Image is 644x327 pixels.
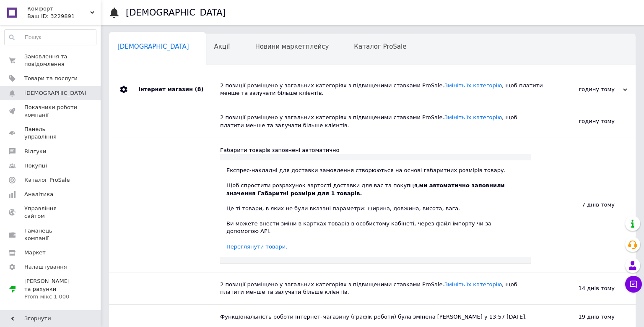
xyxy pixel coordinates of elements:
div: годину тому [531,105,636,137]
span: Панель управління [24,126,78,141]
a: Змініть їх категорію [444,82,502,89]
span: [PERSON_NAME] та рахунки [24,277,78,301]
span: (8) [195,86,203,92]
div: 2 позиції розміщено у загальних категоріях з підвищеними ставками ProSale. , щоб платити менше та... [220,281,531,296]
button: Чат з покупцем [625,276,642,293]
h1: [DEMOGRAPHIC_DATA] [126,8,226,18]
span: Показники роботи компанії [24,104,78,119]
span: Новини маркетплейсу [255,43,329,50]
div: Ваш ID: 3229891 [27,13,101,20]
span: Налаштування [24,263,67,271]
a: Змініть їх категорію [444,114,502,120]
span: Маркет [24,249,46,256]
span: Відгуки [24,148,46,155]
div: годину тому [543,86,627,93]
span: Покупці [24,162,47,170]
div: Габарити товарів заповнені автоматично [220,146,531,154]
span: [DEMOGRAPHIC_DATA] [117,43,189,50]
div: Функціональність роботи інтернет-магазину (графік роботи) була змінена [PERSON_NAME] у 13:57 [DATE]. [220,313,531,321]
div: Prom мікс 1 000 [24,293,78,301]
span: Каталог ProSale [24,176,70,184]
a: Змініть їх категорію [444,281,502,288]
div: 7 днів тому [531,138,636,272]
span: Гаманець компанії [24,227,78,242]
span: Замовлення та повідомлення [24,53,78,68]
span: Комфорт [27,5,90,13]
input: Пошук [5,30,96,45]
a: Переглянути товари. [226,243,287,250]
div: 2 позиції розміщено у загальних категоріях з підвищеними ставками ProSale. , щоб платити менше та... [220,82,543,97]
span: Акції [214,43,230,50]
b: ми автоматично заповнили значення Габаритні розміри для 1 товарів. [226,182,505,196]
span: [DEMOGRAPHIC_DATA] [24,89,86,97]
div: Інтернет магазин [138,73,220,105]
span: Каталог ProSale [354,43,406,50]
div: Експрес-накладні для доставки замовлення створюються на основі габаритних розмірів товару. Щоб сп... [226,167,525,251]
span: Управління сайтом [24,205,78,220]
span: Товари та послуги [24,75,78,82]
div: 14 днів тому [531,272,636,304]
div: 2 позиції розміщено у загальних категоріях з підвищеними ставками ProSale. , щоб платити менше та... [220,114,531,129]
span: Аналітика [24,191,53,198]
